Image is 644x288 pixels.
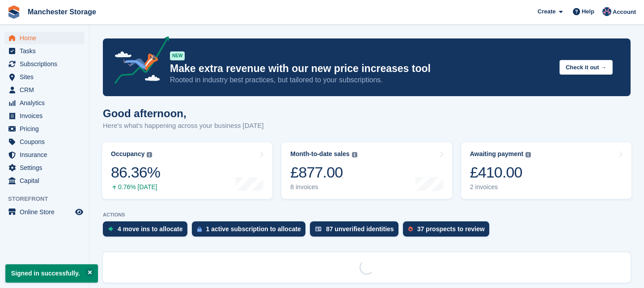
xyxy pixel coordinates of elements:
a: menu [4,32,85,44]
span: Sites [20,71,73,83]
p: ACTIONS [103,212,631,218]
a: menu [4,45,85,57]
img: price-adjustments-announcement-icon-8257ccfd72463d97f412b2fc003d46551f7dbcb40ab6d574587a9cd5c0d94... [107,36,169,87]
span: Subscriptions [20,58,73,70]
span: Pricing [20,123,73,135]
a: menu [4,58,85,70]
a: menu [4,71,85,83]
span: Coupons [20,136,73,148]
a: Occupancy 86.36% 0.76% [DATE] [102,142,272,199]
img: move_ins_to_allocate_icon-fdf77a2bb77ea45bf5b3d319d69a93e2d87916cf1d5bf7949dd705db3b84f3ca.svg [108,226,113,232]
img: verify_identity-adf6edd0f0f0b5bbfe63781bf79b02c33cf7c696d77639b501bdc392416b5a36.svg [315,226,322,232]
div: Awaiting payment [470,150,524,158]
p: Here's what's happening across your business [DATE] [103,121,264,131]
span: CRM [20,84,73,96]
a: menu [4,84,85,96]
div: £877.00 [290,163,357,182]
img: icon-info-grey-7440780725fd019a000dd9b08b2336e03edf1995a4989e88bcd33f0948082b44.svg [352,152,357,157]
span: Invoices [20,110,73,122]
div: 4 move ins to allocate [118,225,183,233]
a: menu [4,174,85,187]
span: Analytics [20,97,73,109]
a: 1 active subscription to allocate [192,221,310,241]
div: 2 invoices [470,183,531,191]
span: Tasks [20,45,73,57]
p: Make extra revenue with our new price increases tool [170,62,552,75]
h1: Good afternoon, [103,107,264,119]
img: icon-info-grey-7440780725fd019a000dd9b08b2336e03edf1995a4989e88bcd33f0948082b44.svg [525,152,531,157]
img: icon-info-grey-7440780725fd019a000dd9b08b2336e03edf1995a4989e88bcd33f0948082b44.svg [147,152,152,157]
span: Create [538,7,555,16]
div: NEW [170,51,185,60]
a: menu [4,206,85,218]
span: Online Store [20,206,73,218]
span: Home [20,32,73,44]
a: 4 move ins to allocate [103,221,192,241]
div: 37 prospects to review [417,225,485,233]
img: prospect-51fa495bee0391a8d652442698ab0144808aea92771e9ea1ae160a38d050c398.svg [408,226,413,232]
img: stora-icon-8386f47178a22dfd0bd8f6a31ec36ba5ce8667c1dd55bd0f319d3a0aa187defe.svg [7,5,21,19]
span: Account [613,8,636,17]
div: 87 unverified identities [326,225,394,233]
a: Awaiting payment £410.00 2 invoices [461,142,631,199]
p: Signed in successfully. [5,264,98,283]
span: Insurance [20,148,73,161]
a: menu [4,123,85,135]
a: menu [4,136,85,148]
div: 0.76% [DATE] [111,183,160,191]
button: Check it out → [559,60,613,75]
div: Occupancy [111,150,144,158]
a: Manchester Storage [24,4,100,19]
img: active_subscription_to_allocate_icon-d502201f5373d7db506a760aba3b589e785aa758c864c3986d89f69b8ff3... [197,226,202,232]
div: 8 invoices [290,183,357,191]
a: 37 prospects to review [403,221,494,241]
a: menu [4,161,85,174]
a: menu [4,148,85,161]
span: Storefront [8,195,89,203]
span: Settings [20,161,73,174]
a: 87 unverified identities [310,221,403,241]
div: Month-to-date sales [290,150,349,158]
div: 1 active subscription to allocate [206,225,301,233]
div: 86.36% [111,163,160,182]
a: Preview store [74,207,85,217]
a: Month-to-date sales £877.00 8 invoices [281,142,452,199]
div: £410.00 [470,163,531,182]
span: Help [582,7,594,16]
a: menu [4,110,85,122]
p: Rooted in industry best practices, but tailored to your subscriptions. [170,75,552,85]
a: menu [4,97,85,109]
span: Capital [20,174,73,187]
